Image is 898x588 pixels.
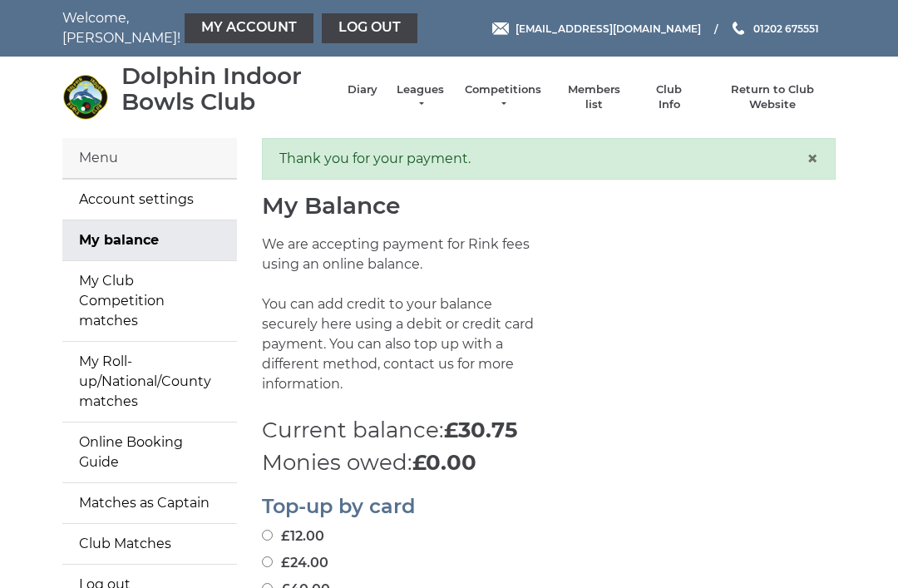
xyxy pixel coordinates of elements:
a: Matches as Captain [62,483,237,523]
input: £12.00 [262,530,273,541]
a: Club Matches [62,524,237,564]
img: Dolphin Indoor Bowls Club [62,74,108,120]
label: £24.00 [262,553,328,573]
a: Members list [559,82,628,112]
a: Return to Club Website [710,82,836,112]
h1: My Balance [262,193,836,219]
a: Online Booking Guide [62,422,237,482]
p: We are accepting payment for Rink fees using an online balance. You can add credit to your balanc... [262,235,536,414]
a: My balance [62,220,237,260]
input: £24.00 [262,556,273,567]
strong: £0.00 [412,449,476,476]
p: Current balance: [262,414,836,447]
img: Phone us [733,22,744,35]
nav: Welcome, [PERSON_NAME]! [62,8,370,48]
p: Monies owed: [262,447,836,479]
a: Phone us 01202 675551 [730,21,819,37]
a: My Roll-up/National/County matches [62,342,237,422]
div: Menu [62,138,237,179]
strong: £30.75 [444,417,517,443]
a: My Club Competition matches [62,261,237,341]
span: 01202 675551 [753,22,819,34]
a: Account settings [62,180,237,220]
a: Club Info [645,82,693,112]
span: × [807,146,818,170]
div: Thank you for your payment. [262,138,836,180]
h2: Top-up by card [262,496,836,517]
a: My Account [185,13,313,43]
div: Dolphin Indoor Bowls Club [121,63,331,115]
a: Email [EMAIL_ADDRESS][DOMAIN_NAME] [492,21,701,37]
span: [EMAIL_ADDRESS][DOMAIN_NAME] [516,22,701,34]
a: Diary [348,82,377,97]
a: Competitions [463,82,543,112]
label: £12.00 [262,526,324,546]
a: Leagues [394,82,447,112]
a: Log out [322,13,417,43]
img: Email [492,22,509,35]
button: Close [807,149,818,169]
